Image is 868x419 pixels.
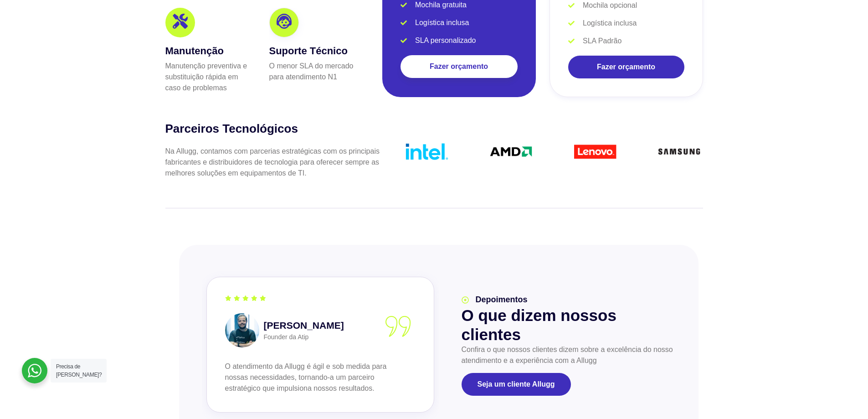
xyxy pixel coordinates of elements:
div: Widget de chat [704,302,868,419]
img: Title [487,128,535,176]
p: Founder da Atip [263,332,344,342]
span: Precisa de [PERSON_NAME]? [56,363,102,378]
span: Fazer orçamento [430,63,488,70]
strong: [PERSON_NAME] [263,319,344,332]
span: SLA personalizado [413,35,476,46]
img: Title [571,128,619,176]
span: Logística inclusa [413,17,469,28]
span: Fazer orçamento [597,63,655,71]
h2: Parceiros Tecnológicos [165,121,380,137]
p: O menor SLA do mercado para atendimento N1 [269,61,355,83]
iframe: Chat Widget [704,302,868,419]
p: O atendimento da Allugg é ágil e sob medida para nossas necessidades, tornando-a um parceiro estr... [225,361,411,394]
img: Caio Bogos [225,313,259,347]
p: Confira o que nossos clientes dizem sobre a excelência do nosso atendimento e a experiência com a... [462,344,676,366]
span: Depoimentos [473,294,528,306]
p: Manutenção preventiva e substituição rápida em caso de problemas [165,61,251,93]
a: Fazer orçamento [568,56,684,78]
p: Na Allugg, contamos com parcerias estratégicas com os principais fabricantes e distribuidores de ... [165,146,380,179]
h3: Manutenção [165,43,251,58]
span: Logística inclusa [580,18,637,29]
a: Seja um cliente Allugg [462,373,571,396]
img: Title [403,128,451,176]
span: Seja um cliente Allugg [478,381,555,388]
a: Fazer orçamento [401,55,518,78]
img: Title [655,128,703,176]
span: SLA Padrão [580,36,621,47]
h2: O que dizem nossos clientes [462,306,676,344]
h3: Suporte Técnico [269,43,355,58]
